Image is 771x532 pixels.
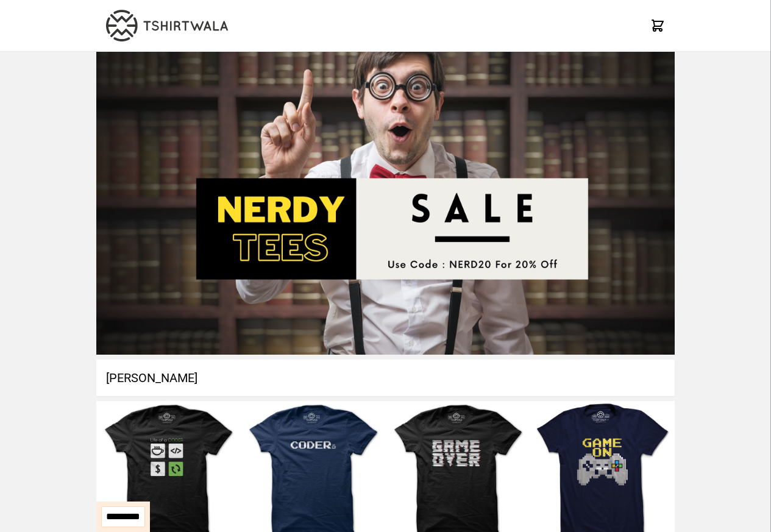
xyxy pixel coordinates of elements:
[96,360,675,396] h1: [PERSON_NAME]
[106,10,228,41] img: TW-LOGO-400-104.png
[96,52,675,355] img: Nerdy Tshirt Category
